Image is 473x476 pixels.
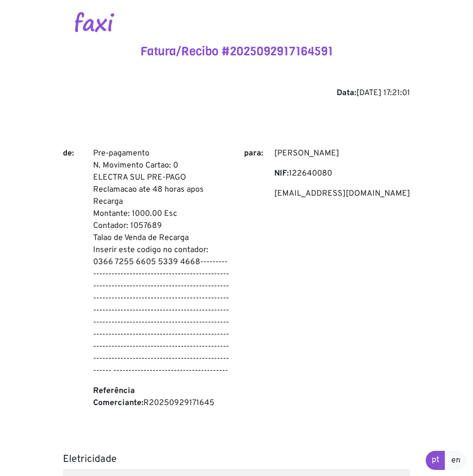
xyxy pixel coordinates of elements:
[93,385,229,409] p: R20250929171645
[63,148,74,158] b: de:
[445,451,467,470] a: en
[63,44,410,59] h4: Fatura/Recibo #2025092917164591
[93,386,143,408] b: Referência Comerciante:
[426,451,445,470] a: pt
[63,87,410,99] div: [DATE] 17:21:01
[274,147,410,160] p: [PERSON_NAME]
[244,148,263,158] b: para:
[274,169,289,179] b: NIF:
[337,88,356,98] b: Data:
[274,188,410,200] p: [EMAIL_ADDRESS][DOMAIN_NAME]
[63,453,410,465] h5: Eletricidade
[93,147,229,377] p: Pre-pagamento N. Movimento Cartao: 0 ELECTRA SUL PRE-PAGO Reclamacao ate 48 horas apos Recarga Mo...
[274,168,410,180] p: 122640080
